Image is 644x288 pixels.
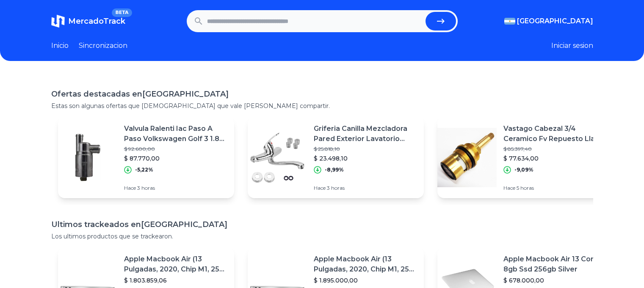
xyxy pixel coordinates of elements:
button: [GEOGRAPHIC_DATA] [504,16,593,26]
p: Griferia Canilla Mezcladora Pared Exterior Lavatorio Cocina. [314,124,417,144]
p: Los ultimos productos que se trackearon. [51,232,593,241]
p: -8,99% [325,166,344,173]
h1: Ultimos trackeados en [GEOGRAPHIC_DATA] [51,219,593,230]
span: BETA [112,8,132,17]
p: Hace 5 horas [503,185,607,191]
p: Valvula Ralenti Iac Paso A Paso Volkswagen Golf 3 1.8 Mex [124,124,227,144]
p: Apple Macbook Air (13 Pulgadas, 2020, Chip M1, 256 Gb De Ssd, 8 Gb De Ram) - Plata [314,254,417,274]
p: Apple Macbook Air (13 Pulgadas, 2020, Chip M1, 256 Gb De Ssd, 8 Gb De Ram) - Plata [124,254,227,274]
p: Hace 3 horas [124,185,227,191]
p: Apple Macbook Air 13 Core I5 8gb Ssd 256gb Silver [503,254,607,274]
p: -5,22% [135,166,153,173]
a: Sincronizacion [79,41,127,51]
a: Featured imageGriferia Canilla Mezcladora Pared Exterior Lavatorio Cocina.$ 25.818,10$ 23.498,10-... [248,117,424,198]
p: $ 1.895.000,00 [314,276,417,285]
button: Iniciar sesion [551,41,593,51]
p: $ 1.803.859,06 [124,276,227,285]
img: MercadoTrack [51,14,65,28]
p: $ 23.498,10 [314,154,417,163]
p: Estas son algunas ofertas que [DEMOGRAPHIC_DATA] que vale [PERSON_NAME] compartir. [51,102,593,110]
p: -9,09% [514,166,533,173]
a: Featured imageVastago Cabezal 3/4 Ceramico Fv Repuesto Llave De Paso$ 85.397,40$ 77.634,00-9,09%H... [437,117,614,198]
p: $ 678.000,00 [503,276,607,285]
img: Featured image [248,128,307,187]
p: $ 85.397,40 [503,146,607,152]
img: Featured image [437,128,497,187]
a: MercadoTrackBETA [51,14,125,28]
p: Vastago Cabezal 3/4 Ceramico Fv Repuesto Llave De Paso [503,124,607,144]
p: $ 87.770,00 [124,154,227,163]
a: Featured imageValvula Ralenti Iac Paso A Paso Volkswagen Golf 3 1.8 Mex$ 92.600,00$ 87.770,00-5,2... [58,117,234,198]
span: [GEOGRAPHIC_DATA] [517,16,593,26]
img: Featured image [58,128,117,187]
span: MercadoTrack [68,17,125,26]
h1: Ofertas destacadas en [GEOGRAPHIC_DATA] [51,88,593,100]
p: $ 77.634,00 [503,154,607,163]
a: Inicio [51,41,69,51]
p: $ 92.600,00 [124,146,227,152]
p: Hace 3 horas [314,185,417,191]
img: Argentina [504,18,515,25]
p: $ 25.818,10 [314,146,417,152]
